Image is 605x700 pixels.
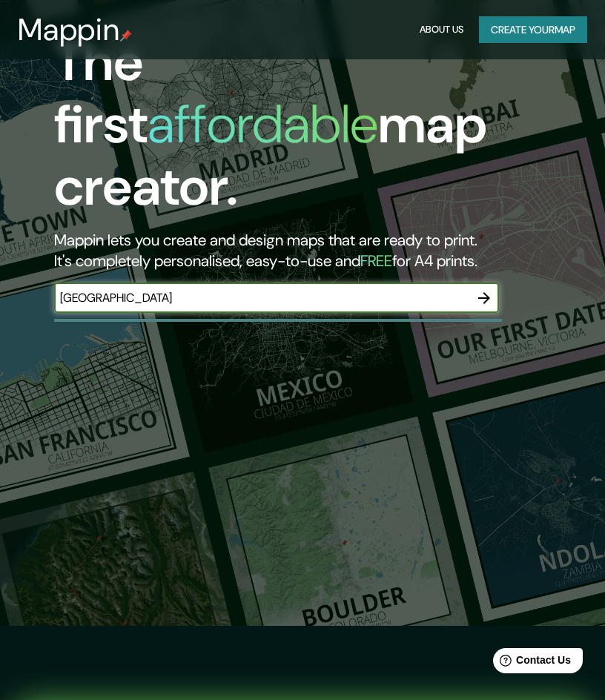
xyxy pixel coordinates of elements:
[54,31,538,230] h1: The first map creator.
[148,90,378,159] h1: affordable
[473,642,589,684] iframe: Help widget launcher
[120,30,132,42] img: mappin-pin
[360,251,392,271] h5: FREE
[54,289,469,306] input: Choose your favourite place
[18,12,120,47] h3: Mappin
[54,230,538,271] h2: Mappin lets you create and design maps that are ready to print. It's completely personalised, eas...
[479,16,587,44] button: Create yourmap
[416,16,467,44] button: About Us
